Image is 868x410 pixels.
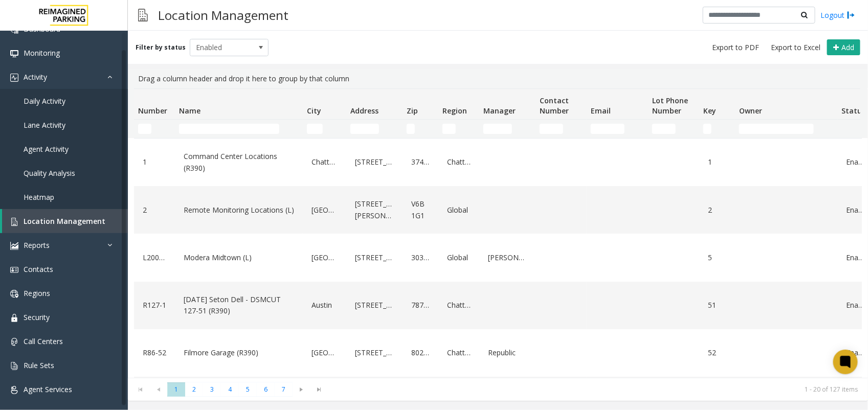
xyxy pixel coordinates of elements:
td: Address Filter [346,120,403,138]
input: Email Filter [591,124,625,134]
span: Activity [24,72,47,82]
input: Key Filter [703,124,711,134]
button: Add [827,39,860,56]
span: Address [350,106,379,116]
span: Owner [739,106,762,116]
img: 'icon' [10,50,18,58]
span: Page 4 [221,382,239,396]
a: Enabled [843,154,867,170]
span: Heatmap [24,192,54,202]
a: 2 [705,202,729,218]
span: Region [442,106,467,116]
img: 'icon' [10,266,18,274]
input: Lot Phone Number Filter [652,124,676,134]
span: Lot Phone Number [652,96,688,116]
span: Agent Activity [24,144,69,154]
a: [DATE] Seton Dell - DSMCUT 127-51 (R390) [181,291,297,320]
span: Call Centers [24,336,63,346]
input: Contact Number Filter [540,124,563,134]
span: Page 2 [185,382,203,396]
button: Export to PDF [708,40,763,55]
span: Page 3 [203,382,221,396]
span: Page 7 [275,382,293,396]
a: R86-52 [140,345,169,361]
span: Location Management [24,216,105,226]
a: [STREET_ADDRESS] [352,345,396,361]
a: Modera Midtown (L) [181,249,297,266]
span: Page 6 [257,382,275,396]
input: Manager Filter [483,124,512,134]
span: Name [179,106,201,116]
span: Security [24,312,50,322]
td: Lot Phone Number Filter [648,120,699,138]
span: Agent Services [24,384,72,394]
td: Name Filter [175,120,303,138]
a: [STREET_ADDRESS] [352,154,396,170]
a: 37402 [409,154,432,170]
img: 'icon' [10,314,18,322]
span: Add [841,42,854,52]
span: Go to the next page [295,385,308,394]
a: [STREET_ADDRESS] [352,249,396,266]
span: Export to PDF [712,42,759,53]
input: Number Filter [138,124,151,134]
a: Filmore Garage (R390) [181,345,297,361]
label: Filter by status [136,43,186,52]
a: [GEOGRAPHIC_DATA] [309,345,340,361]
img: logout [847,10,855,20]
div: Data table [128,88,868,378]
input: Address Filter [350,124,379,134]
a: Location Management [2,209,128,233]
span: City [307,106,321,116]
a: Chattanooga [444,154,473,170]
span: Regions [24,288,50,298]
span: Go to the next page [293,382,310,397]
span: Export to Excel [771,42,820,53]
a: Republic [485,345,529,361]
a: [GEOGRAPHIC_DATA] [309,249,340,266]
a: Global [444,249,473,266]
td: Manager Filter [479,120,536,138]
img: 'icon' [10,218,18,226]
span: Contact Number [540,96,569,116]
a: 1 [140,154,169,170]
a: 30309 [409,249,432,266]
a: V6B 1G1 [409,196,432,224]
td: Region Filter [438,120,479,138]
a: Chattanooga [309,154,340,170]
a: 78701 [409,297,432,313]
img: 'icon' [10,386,18,394]
span: Quality Analysis [24,168,75,178]
a: 80206 [409,345,432,361]
a: Enabled [843,249,867,266]
span: Email [591,106,611,116]
input: Name Filter [179,124,279,134]
input: City Filter [307,124,323,134]
span: Reports [24,240,50,250]
a: [STREET_ADDRESS] [352,297,396,313]
span: Rule Sets [24,360,54,370]
img: 'icon' [10,242,18,250]
a: 1 [705,154,729,170]
a: Global [444,202,473,218]
a: L20000500 [140,249,169,266]
td: Owner Filter [735,120,837,138]
h3: Location Management [153,3,294,28]
a: 5 [705,249,729,266]
img: 'icon' [10,290,18,298]
span: Zip [407,106,418,116]
a: Enabled [843,345,867,361]
span: Enabled [190,39,253,56]
a: 2 [140,202,169,218]
a: Command Center Locations (R390) [181,148,297,176]
td: City Filter [303,120,346,138]
span: Page 5 [239,382,257,396]
img: pageIcon [138,3,148,28]
span: Manager [483,106,516,116]
img: 'icon' [10,338,18,346]
a: Austin [309,297,340,313]
input: Zip Filter [407,124,415,134]
span: Lane Activity [24,120,65,130]
img: 'icon' [10,362,18,370]
a: [GEOGRAPHIC_DATA] [309,202,340,218]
